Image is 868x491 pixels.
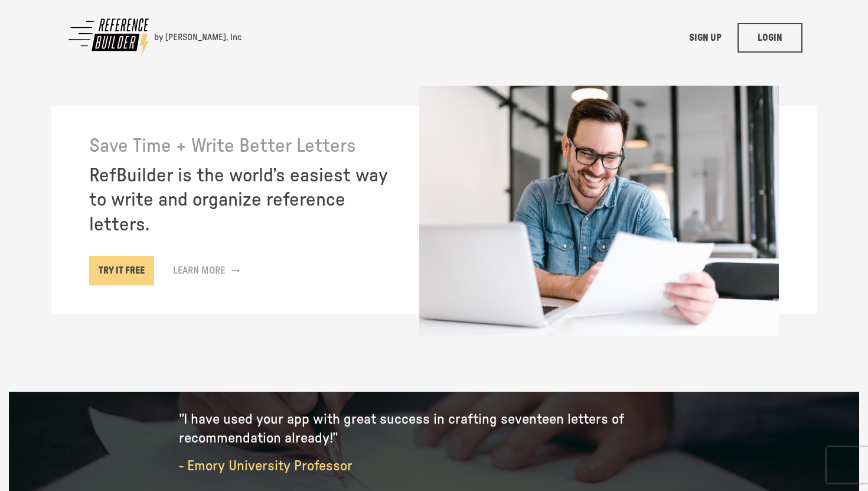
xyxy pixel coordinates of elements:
[673,23,738,53] a: SIGN UP
[66,14,154,58] img: Reference Builder Logo
[89,256,154,285] a: TRY IT FREE
[179,457,689,476] p: - Emory University Professor
[173,264,225,278] p: Learn More
[164,256,249,285] a: Learn More
[179,411,689,447] p: ”I have used your app with great success in crafting seventeen letters of recommendation already!”
[89,164,395,238] h5: RefBuilder is the world’s easiest way to write and organize reference letters.
[154,32,242,44] div: by [PERSON_NAME], Inc
[89,134,395,159] h5: Save Time + Write Better Letters
[738,23,802,53] a: LOGIN
[419,85,779,336] img: writing on paper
